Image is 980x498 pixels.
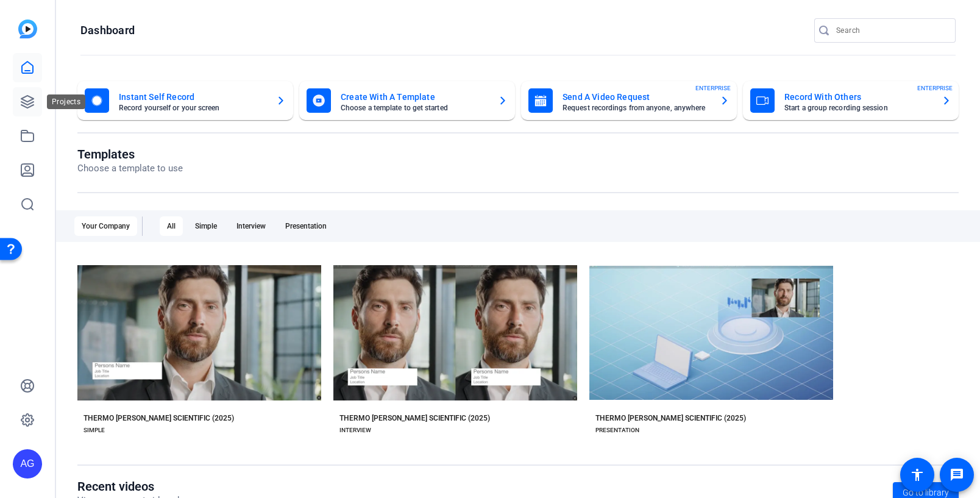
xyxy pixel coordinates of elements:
[83,425,105,435] div: SIMPLE
[299,81,515,120] button: Create With A TemplateChoose a template to get started
[341,90,488,104] mat-card-title: Create With A Template
[77,81,293,120] button: Instant Self RecordRecord yourself or your screen
[563,104,710,112] mat-card-subtitle: Request recordings from anyone, anywhere
[910,468,925,482] mat-icon: accessibility
[563,90,710,104] mat-card-title: Send A Video Request
[339,413,490,423] div: THERMO [PERSON_NAME] SCIENTIFIC (2025)
[521,81,737,120] button: Send A Video RequestRequest recordings from anyone, anywhereENTERPRISE
[339,425,371,435] div: INTERVIEW
[836,23,946,38] input: Search
[83,413,234,423] div: THERMO [PERSON_NAME] SCIENTIFIC (2025)
[47,94,85,109] div: Projects
[695,84,731,93] span: ENTERPRISE
[160,216,183,236] div: All
[77,162,183,176] p: Choose a template to use
[595,413,746,423] div: THERMO [PERSON_NAME] SCIENTIFIC (2025)
[18,20,37,38] img: blue-gradient.svg
[74,216,137,236] div: Your Company
[784,90,932,104] mat-card-title: Record With Others
[77,147,183,162] h1: Templates
[743,81,959,120] button: Record With OthersStart a group recording sessionENTERPRISE
[13,449,42,478] div: AG
[229,216,273,236] div: Interview
[595,425,639,435] div: PRESENTATION
[341,104,488,112] mat-card-subtitle: Choose a template to get started
[77,479,195,494] h1: Recent videos
[950,468,964,482] mat-icon: message
[188,216,224,236] div: Simple
[119,90,266,104] mat-card-title: Instant Self Record
[80,23,135,38] h1: Dashboard
[784,104,932,112] mat-card-subtitle: Start a group recording session
[119,104,266,112] mat-card-subtitle: Record yourself or your screen
[278,216,334,236] div: Presentation
[917,84,953,93] span: ENTERPRISE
